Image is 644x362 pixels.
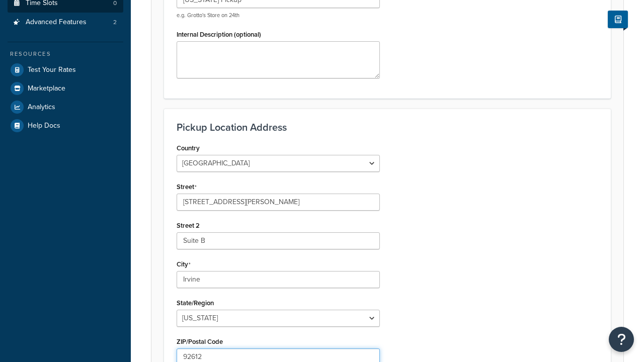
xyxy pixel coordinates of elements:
[28,103,55,112] span: Analytics
[8,117,123,135] a: Help Docs
[177,222,200,229] label: Street 2
[177,338,223,345] label: ZIP/Postal Code
[609,327,634,352] button: Open Resource Center
[8,13,123,32] a: Advanced Features2
[28,122,60,130] span: Help Docs
[113,18,117,27] span: 2
[8,50,123,58] div: Resources
[177,122,598,133] h3: Pickup Location Address
[177,183,197,191] label: Street
[177,299,214,307] label: State/Region
[26,18,87,27] span: Advanced Features
[177,31,261,38] label: Internal Description (optional)
[8,13,123,32] li: Advanced Features
[28,84,65,93] span: Marketplace
[177,12,380,19] p: e.g. Grotto's Store on 24th
[8,79,123,98] a: Marketplace
[177,144,200,152] label: Country
[608,11,628,28] button: Show Help Docs
[8,61,123,79] a: Test Your Rates
[177,260,191,268] label: City
[8,98,123,116] a: Analytics
[28,66,76,74] span: Test Your Rates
